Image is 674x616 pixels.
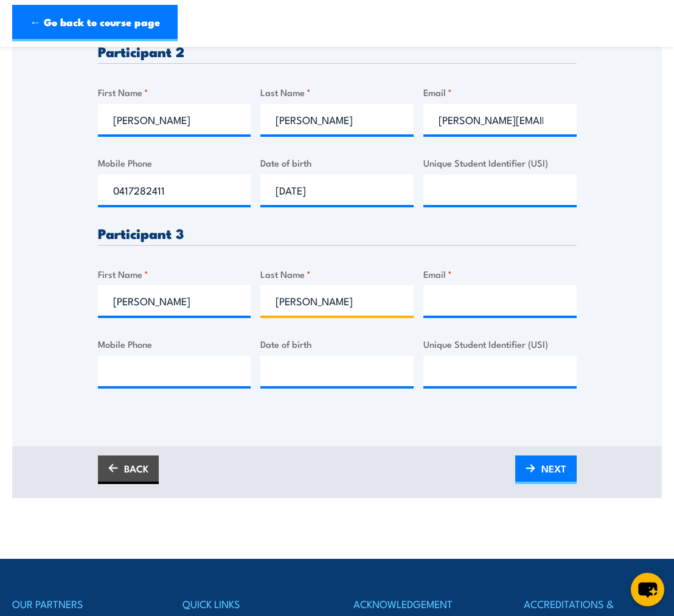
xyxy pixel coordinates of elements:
label: Unique Student Identifier (USI) [423,337,577,351]
label: Mobile Phone [98,337,251,351]
label: First Name [98,85,251,99]
label: First Name [98,267,251,281]
span: NEXT [541,452,566,485]
label: Last Name [260,267,414,281]
label: Date of birth [260,156,414,170]
button: chat-button [631,573,664,606]
h4: ACKNOWLEDGEMENT [353,595,492,612]
label: Unique Student Identifier (USI) [423,156,577,170]
h3: Participant 3 [98,226,577,240]
a: ← Go back to course page [12,5,178,41]
h3: Participant 2 [98,44,577,58]
label: Mobile Phone [98,156,251,170]
h4: OUR PARTNERS [12,595,150,612]
label: Email [423,85,577,99]
label: Email [423,267,577,281]
a: NEXT [515,455,577,484]
h4: QUICK LINKS [182,595,321,612]
a: BACK [98,455,159,484]
label: Date of birth [260,337,414,351]
label: Last Name [260,85,414,99]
